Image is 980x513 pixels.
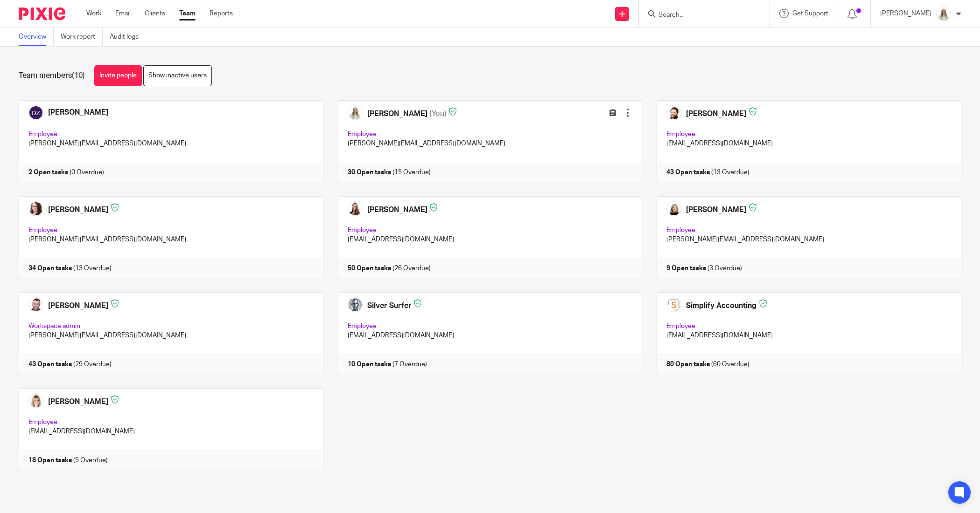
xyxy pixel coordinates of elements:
[936,7,951,21] img: Headshot%2011-2024%20white%20background%20square%202.JPG
[792,10,828,17] span: Get Support
[115,9,131,18] a: Email
[210,9,233,18] a: Reports
[658,11,742,20] input: Search
[86,9,101,18] a: Work
[179,9,196,18] a: Team
[19,7,65,20] img: Pixie
[61,28,103,46] a: Work report
[19,71,85,81] h1: Team members
[72,72,85,79] span: (10)
[880,9,931,18] p: [PERSON_NAME]
[94,65,142,86] a: Invite people
[110,28,146,46] a: Audit logs
[143,65,212,86] a: Show inactive users
[19,28,54,46] a: Overview
[145,9,165,18] a: Clients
